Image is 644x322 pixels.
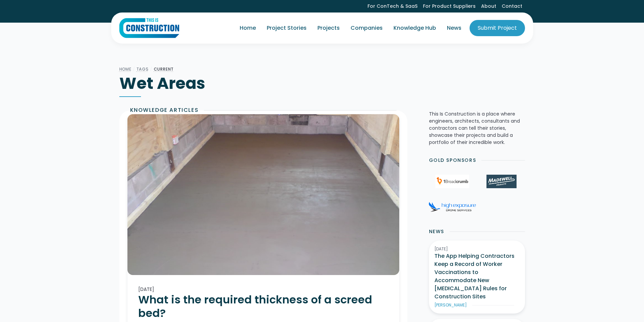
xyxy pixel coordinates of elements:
h2: Gold Sponsors [429,157,476,164]
a: News [442,19,467,38]
h2: Knowledge Articles [130,106,199,114]
a: Companies [345,19,388,38]
img: What is the required thickness of a screed bed? [127,114,399,275]
img: Madewell Products [486,175,516,188]
a: Home [234,19,261,38]
a: home [119,18,179,38]
a: Home [119,66,132,72]
div: / [149,65,154,73]
h1: Wet Areas [119,73,525,94]
img: 1Breadcrumb [435,175,469,188]
a: Knowledge Hub [388,19,442,38]
p: This Is Construction is a place where engineers, architects, consultants and contractors can tell... [429,110,525,146]
img: High Exposure [429,202,476,212]
a: Tags [137,66,149,72]
h2: What is the required thickness of a screed bed? [138,293,388,320]
a: Projects [312,19,345,38]
a: Project Stories [261,19,312,38]
a: Current [154,66,174,72]
a: [DATE]The App Helping Contractors Keep a Record of Worker Vaccinations to Accommodate New [MEDICA... [429,241,525,314]
div: [PERSON_NAME] [434,302,467,308]
h2: News [429,228,444,235]
div: Submit Project [478,24,517,32]
div: [DATE] [434,246,520,252]
img: This Is Construction Logo [119,18,179,38]
div: [DATE] [138,286,388,293]
a: Submit Project [470,20,525,36]
div: / [132,65,137,73]
h3: The App Helping Contractors Keep a Record of Worker Vaccinations to Accommodate New [MEDICAL_DATA... [434,252,520,301]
